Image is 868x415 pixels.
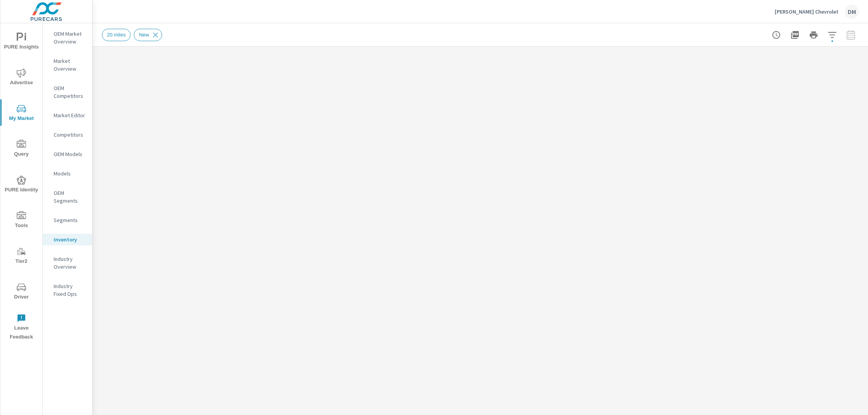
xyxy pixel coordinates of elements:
div: Segments [43,214,92,226]
div: OEM Segments [43,187,92,207]
p: Segments [54,216,86,224]
div: nav menu [0,23,42,345]
p: OEM Models [54,150,86,158]
div: New [134,29,162,41]
p: Market Editor [54,111,86,119]
span: PURE Identity [3,175,40,194]
p: Models [54,170,86,177]
span: Driver [3,283,40,302]
span: Query [3,140,40,159]
span: Advertise [3,68,40,87]
div: Industry Overview [43,253,92,273]
p: Competitors [54,131,86,139]
div: Market Editor [43,109,92,121]
div: OEM Competitors [43,82,92,102]
p: [PERSON_NAME] Chevrolet [775,8,838,15]
p: Inventory [54,236,86,243]
div: Market Overview [43,55,92,75]
div: OEM Market Overview [43,28,92,47]
span: New [134,32,154,38]
div: Industry Fixed Ops [43,280,92,300]
button: Print Report [806,27,821,43]
p: Industry Fixed Ops [54,282,86,298]
div: Competitors [43,129,92,141]
p: OEM Segments [54,189,86,205]
span: 20 miles [102,32,130,38]
p: OEM Market Overview [54,30,86,45]
div: DM [845,5,859,19]
span: Leave Feedback [3,314,40,342]
span: My Market [3,104,40,123]
div: Inventory [43,234,92,245]
p: Industry Overview [54,255,86,271]
div: Models [43,168,92,179]
div: OEM Models [43,148,92,160]
span: PURE Insights [3,33,40,52]
button: Apply Filters [824,27,840,43]
p: OEM Competitors [54,84,86,100]
span: Tier2 [3,247,40,266]
span: Tools [3,211,40,230]
button: "Export Report to PDF" [787,27,803,43]
p: Market Overview [54,57,86,73]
